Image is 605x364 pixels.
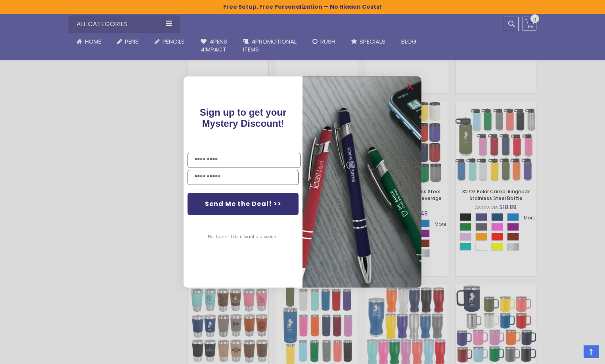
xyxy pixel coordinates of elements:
[302,76,421,288] img: pop-up-image
[404,80,417,93] button: Close dialog
[200,107,287,129] span: Sign up to get your Mystery Discount
[540,343,605,364] iframe: Google Customer Reviews
[204,227,283,247] button: No thanks, I don't want a discount.
[200,107,287,129] span: !
[188,193,299,215] button: Send Me the Deal! >>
